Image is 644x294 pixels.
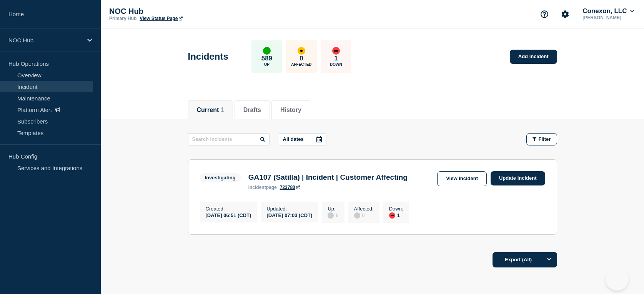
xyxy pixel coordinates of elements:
[328,212,338,219] div: 0
[206,206,251,212] p: Created :
[243,107,261,114] button: Drafts
[206,212,251,218] div: [DATE] 06:51 (CDT)
[328,212,334,219] div: disabled
[526,133,557,145] button: Filter
[298,47,305,55] div: affected
[354,212,374,219] div: 0
[109,7,263,16] p: NOC Hub
[330,62,342,67] p: Down
[197,107,224,114] button: Current 1
[291,62,311,67] p: Affected
[263,47,271,55] div: up
[264,62,270,67] p: Up
[354,206,374,212] p: Affected :
[437,171,487,186] a: View incident
[389,206,403,212] p: Down :
[266,212,312,218] div: [DATE] 07:03 (CDT)
[328,206,338,212] p: Up :
[536,6,552,22] button: Support
[389,212,395,219] div: down
[261,55,272,62] p: 589
[389,212,403,219] div: 1
[300,55,303,62] p: 0
[248,185,266,190] span: incident
[510,50,557,64] a: Add incident
[542,252,557,267] button: Options
[109,16,136,21] p: Primary Hub
[332,47,340,55] div: down
[248,173,408,182] h3: GA107 (Satilla) | Incident | Customer Affecting
[200,173,241,182] span: Investigating
[188,133,270,145] input: Search incidents
[493,252,557,267] button: Export (All)
[8,37,82,43] p: NOC Hub
[248,185,277,190] p: page
[221,107,224,113] span: 1
[606,267,629,291] iframe: Help Scout Beacon - Open
[539,136,551,142] span: Filter
[581,15,636,20] p: [PERSON_NAME]
[279,133,326,145] button: All dates
[491,171,545,185] a: Update incident
[188,51,228,62] h1: Incidents
[557,6,573,22] button: Account settings
[334,55,338,62] p: 1
[280,185,300,190] a: 723780
[266,206,312,212] p: Updated :
[280,107,301,114] button: History
[581,7,636,15] button: Conexon, LLC
[354,212,360,219] div: disabled
[283,136,304,142] p: All dates
[140,16,182,21] a: View Status Page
